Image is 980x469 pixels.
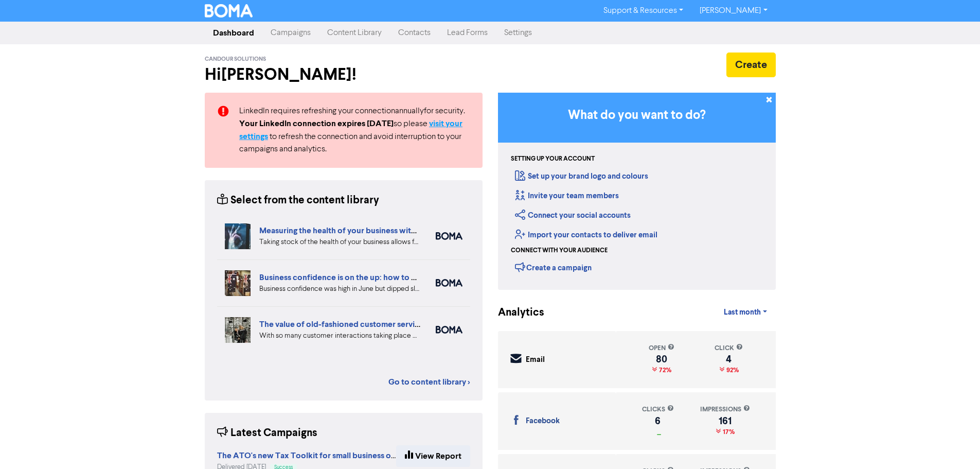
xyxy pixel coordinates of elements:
a: Content Library [319,23,390,43]
div: impressions [700,405,750,414]
a: View Report [396,445,470,467]
a: Connect your social accounts [515,211,631,220]
div: Connect with your audience [511,246,608,255]
a: [PERSON_NAME] [691,3,775,19]
a: Campaigns [262,23,319,43]
span: 92% [724,366,739,374]
div: Business confidence was high in June but dipped slightly in August in the latest SMB Business Ins... [259,284,420,294]
a: Set up your brand logo and colours [515,171,648,181]
div: Getting Started in BOMA [498,93,776,290]
div: With so many customer interactions taking place online, your online customer service has to be fi... [259,331,420,341]
div: LinkedIn requires refreshing your connection annually for security. so please to refresh the conn... [231,105,478,155]
div: Select from the content library [217,193,379,209]
a: The ATO's new Tax Toolkit for small business owners [217,452,414,460]
strong: The ATO's new Tax Toolkit for small business owners [217,450,414,461]
div: Create a campaign [515,259,592,275]
div: clicks [642,405,674,414]
a: Invite your team members [515,191,619,201]
button: Create [726,53,776,77]
span: 17% [721,428,735,436]
strong: Your LinkedIn connection expires [DATE] [239,118,394,129]
div: open [649,343,674,353]
div: Taking stock of the health of your business allows for more effective planning, early warning abo... [259,237,420,248]
a: Business confidence is on the up: how to overcome the big challenges [259,272,516,283]
div: Facebook [526,415,560,427]
iframe: Chat Widget [929,420,980,469]
a: Go to content library > [388,376,470,388]
a: Measuring the health of your business with ratio measures [259,225,471,236]
div: Latest Campaigns [217,425,317,441]
div: 80 [649,355,674,363]
a: Settings [496,23,540,43]
a: visit your settings [239,120,462,141]
div: click [715,343,743,353]
img: boma_accounting [436,232,462,240]
div: Email [526,354,545,366]
a: Dashboard [205,23,262,43]
div: 161 [700,417,750,425]
span: Last month [724,308,761,317]
h3: What do you want to do? [513,108,760,123]
div: Analytics [498,305,531,321]
div: 4 [715,355,743,363]
span: _ [655,428,661,436]
img: boma [436,326,462,334]
div: Setting up your account [511,154,595,164]
img: BOMA Logo [205,4,253,18]
a: Support & Resources [595,3,691,19]
h2: Hi [PERSON_NAME] ! [205,65,483,84]
a: Contacts [390,23,439,43]
div: 6 [642,417,674,425]
span: 72% [657,366,671,374]
a: Import your contacts to deliver email [515,230,657,240]
a: The value of old-fashioned customer service: getting data insights [259,319,501,329]
img: boma [436,279,462,287]
a: Lead Forms [439,23,496,43]
a: Last month [716,302,775,323]
span: Candour Solutions [205,56,266,63]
